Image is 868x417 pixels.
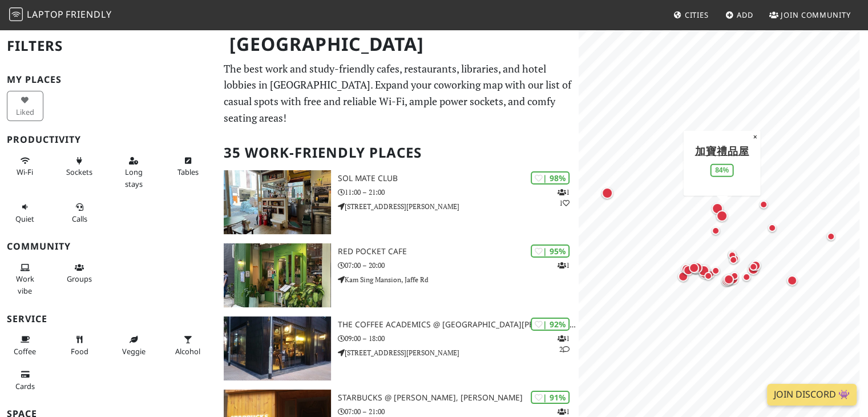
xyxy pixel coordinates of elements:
p: Kam Sing Mansion, Jaffe Rd [338,274,579,285]
div: Map marker [681,263,696,278]
div: Map marker [720,272,736,288]
button: Alcohol [169,330,206,360]
div: Map marker [679,262,694,276]
span: Quiet [15,214,34,224]
a: Red Pocket Cafe | 95% 1 Red Pocket Cafe 07:00 – 20:00 Kam Sing Mansion, Jaffe Rd [217,243,579,307]
h3: Red Pocket Cafe [338,247,579,256]
span: Join Community [781,10,851,20]
a: 加寶禮品屋 [695,143,749,157]
h3: Productivity [7,134,210,145]
button: Quiet [7,198,43,228]
span: Credit cards [15,381,35,391]
button: Veggie [115,330,152,360]
div: Map marker [709,201,725,216]
h3: Starbucks @ [PERSON_NAME], [PERSON_NAME] [338,393,579,403]
span: People working [16,274,34,295]
div: Map marker [785,273,800,288]
div: Map marker [599,185,615,201]
div: Map marker [728,269,741,283]
div: Map marker [709,224,722,238]
p: [STREET_ADDRESS][PERSON_NAME] [338,201,579,212]
div: Map marker [696,263,712,279]
div: | 98% [531,171,570,185]
div: Map marker [725,247,739,261]
button: Calls [61,198,98,228]
div: Map marker [689,260,705,276]
p: 1 2 [558,333,570,355]
div: | 95% [531,244,570,258]
span: Group tables [67,274,92,284]
div: Map marker [701,269,715,283]
button: Work vibe [7,258,43,300]
div: Map marker [726,253,740,267]
h1: [GEOGRAPHIC_DATA] [220,29,576,60]
span: Long stays [125,167,143,189]
button: Wi-Fi [7,151,43,182]
a: SOL Mate Club | 98% 11 SOL Mate Club 11:00 – 21:00 [STREET_ADDRESS][PERSON_NAME] [217,170,579,234]
p: 11:00 – 21:00 [338,187,579,198]
div: | 91% [531,391,570,404]
div: Map marker [676,269,691,284]
span: Laptop [27,8,64,21]
button: Coffee [7,330,43,360]
h2: 35 Work-Friendly Places [224,135,572,170]
a: Join Community [765,5,855,25]
button: Food [61,330,98,360]
h2: Filters [7,29,210,63]
div: Map marker [765,221,779,235]
h3: The Coffee Academics @ [GEOGRAPHIC_DATA][PERSON_NAME] [338,320,579,330]
span: Video/audio calls [72,214,87,224]
button: Close popup [749,130,760,143]
h3: Service [7,314,210,324]
div: | 92% [531,318,570,331]
div: Map marker [740,270,753,284]
a: Add [721,5,758,25]
div: Map marker [748,258,763,273]
span: Food [71,346,88,356]
div: 84% [710,163,733,177]
span: Veggie [122,346,146,356]
button: Groups [61,258,98,288]
p: 09:00 – 18:00 [338,333,579,344]
h3: My Places [7,74,210,85]
div: Map marker [697,262,712,277]
span: Stable Wi-Fi [17,167,33,177]
img: LaptopFriendly [9,7,23,21]
h3: SOL Mate Club [338,174,579,183]
button: Long stays [115,151,152,193]
span: Alcohol [175,346,200,356]
button: Sockets [61,151,98,182]
span: Coffee [14,346,36,356]
div: Map marker [709,264,722,278]
span: Add [737,10,753,20]
span: Power sockets [66,167,92,177]
div: Map marker [721,272,736,287]
p: 1 1 [558,187,570,209]
img: SOL Mate Club [224,170,330,234]
p: The best work and study-friendly cafes, restaurants, libraries, and hotel lobbies in [GEOGRAPHIC_... [224,61,572,126]
span: Cities [685,10,709,20]
div: Map marker [745,261,761,277]
div: Map marker [824,230,838,243]
p: [STREET_ADDRESS][PERSON_NAME] [338,347,579,358]
p: 1 [558,260,570,271]
p: 07:00 – 21:00 [338,406,579,417]
span: Work-friendly tables [177,167,199,177]
div: Map marker [714,208,730,224]
img: The Coffee Academics @ Sai Yuen Lane [224,316,330,380]
p: 07:00 – 20:00 [338,260,579,271]
a: Cities [669,5,713,25]
a: The Coffee Academics @ Sai Yuen Lane | 92% 12 The Coffee Academics @ [GEOGRAPHIC_DATA][PERSON_NAM... [217,316,579,380]
button: Cards [7,365,43,395]
div: Map marker [697,265,713,281]
h3: Community [7,241,210,252]
div: Map marker [688,263,702,276]
button: Tables [169,151,206,182]
img: Red Pocket Cafe [224,243,330,307]
div: Map marker [719,274,734,288]
div: Map marker [725,271,741,287]
div: Map marker [746,260,760,274]
div: Map marker [725,248,739,262]
div: Map marker [687,260,701,275]
a: LaptopFriendly LaptopFriendly [9,5,112,25]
